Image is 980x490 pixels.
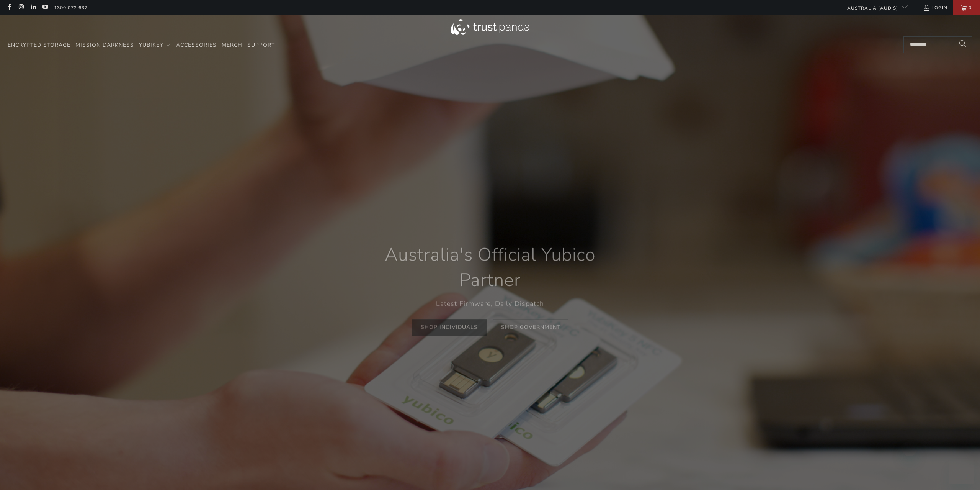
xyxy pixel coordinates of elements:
summary: YubiKey [139,36,171,54]
a: Support [247,36,275,54]
p: Latest Firmware, Daily Dispatch [364,298,616,310]
a: Login [923,3,947,12]
nav: Translation missing: en.navigation.header.main_nav [8,36,275,54]
span: Encrypted Storage [8,41,70,49]
iframe: Close message [902,441,917,456]
span: Accessories [176,41,217,49]
a: Merch [222,36,242,54]
img: Trust Panda Australia [451,19,529,35]
span: Support [247,41,275,49]
a: Shop Individuals [412,319,487,336]
iframe: Button to launch messaging window [949,459,974,484]
a: Accessories [176,36,217,54]
span: Mission Darkness [75,41,134,49]
a: Trust Panda Australia on YouTube [42,5,48,11]
input: Search... [903,36,972,53]
a: Mission Darkness [75,36,134,54]
button: Search [953,36,972,53]
a: Trust Panda Australia on Facebook [6,5,12,11]
a: Shop Government [493,319,568,336]
a: 1300 072 632 [54,3,88,12]
h1: Australia's Official Yubico Partner [364,242,616,293]
span: Merch [222,41,242,49]
a: Trust Panda Australia on Instagram [18,5,24,11]
span: YubiKey [139,41,163,49]
a: Trust Panda Australia on LinkedIn [30,5,36,11]
a: Encrypted Storage [8,36,70,54]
